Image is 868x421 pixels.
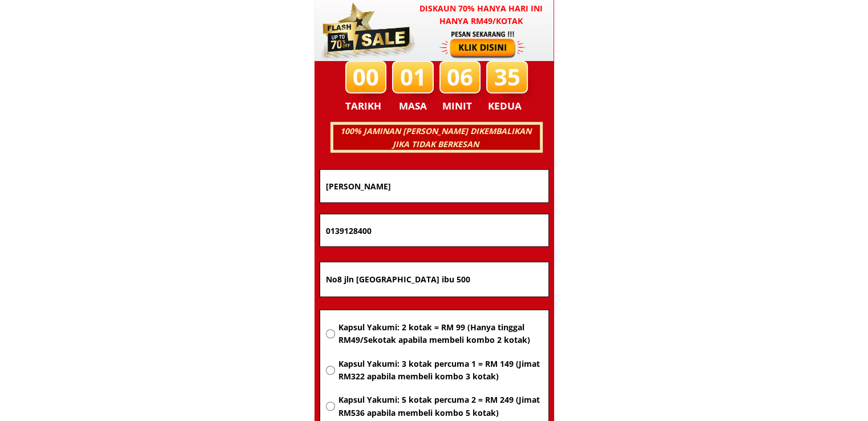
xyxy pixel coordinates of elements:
[488,98,525,114] h3: KEDUA
[323,170,546,203] input: Nama penuh
[323,214,546,246] input: Nombor Telefon Bimbit
[338,394,542,419] span: Kapsul Yakumi: 5 kotak percuma 2 = RM 249 (Jimat RM536 apabila membeli kombo 5 kotak)
[323,262,546,297] input: Alamat
[345,98,393,114] h3: TARIKH
[332,125,539,151] h3: 100% JAMINAN [PERSON_NAME] DIKEMBALIKAN JIKA TIDAK BERKESAN
[442,98,477,114] h3: MINIT
[338,321,542,347] span: Kapsul Yakumi: 2 kotak = RM 99 (Hanya tinggal RM49/Sekotak apabila membeli kombo 2 kotak)
[338,358,542,383] span: Kapsul Yakumi: 3 kotak percuma 1 = RM 149 (Jimat RM322 apabila membeli kombo 3 kotak)
[409,2,554,28] h3: Diskaun 70% hanya hari ini hanya RM49/kotak
[394,98,433,114] h3: MASA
